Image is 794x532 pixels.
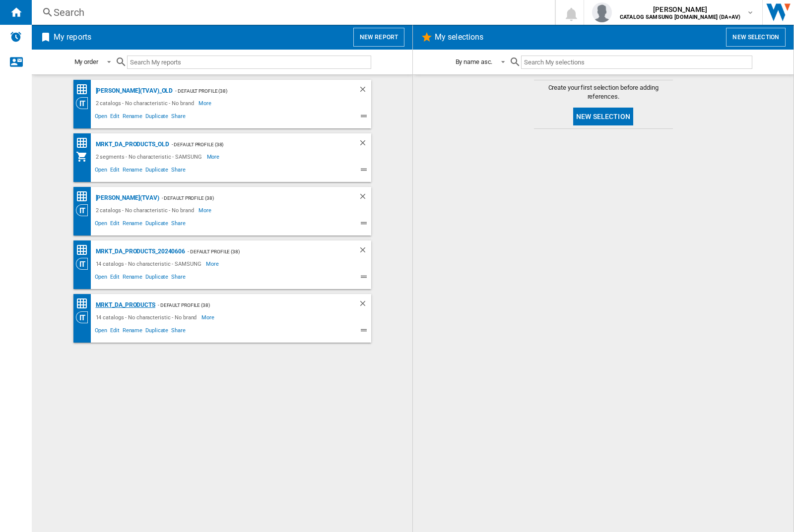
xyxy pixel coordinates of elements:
[93,112,109,123] span: Open
[185,245,338,258] div: - Default profile (38)
[198,97,213,109] span: More
[93,326,109,338] span: Open
[592,2,612,22] img: profile.jpg
[726,28,786,47] button: New selection
[358,85,371,97] div: Delete
[201,311,216,323] span: More
[93,272,109,284] span: Open
[170,112,187,123] span: Share
[93,245,186,258] div: MRKT_DA_PRODUCTS_20240606
[93,204,199,216] div: 2 catalogs - No characteristic - No brand
[93,97,199,109] div: 2 catalogs - No characteristic - No brand
[121,326,144,338] span: Rename
[207,151,221,163] span: More
[109,165,121,177] span: Edit
[93,192,159,204] div: [PERSON_NAME](TVAV)
[534,83,673,101] span: Create your first selection before adding references.
[93,299,155,311] div: MRKT_DA_PRODUCTS
[76,297,93,310] div: Price Matrix
[358,192,371,204] div: Delete
[170,326,187,338] span: Share
[155,299,338,311] div: - Default profile (38)
[144,326,170,338] span: Duplicate
[121,165,144,177] span: Rename
[573,108,633,125] button: New selection
[76,244,93,256] div: Price Matrix
[93,165,109,177] span: Open
[620,4,740,14] span: [PERSON_NAME]
[358,138,371,151] div: Delete
[353,28,404,47] button: New report
[173,85,338,97] div: - Default profile (38)
[620,14,740,20] b: CATALOG SAMSUNG [DOMAIN_NAME] (DA+AV)
[170,219,187,231] span: Share
[74,58,98,65] div: My order
[144,272,170,284] span: Duplicate
[127,56,371,69] input: Search My reports
[121,219,144,231] span: Rename
[76,258,93,270] div: Category View
[109,272,121,284] span: Edit
[76,190,93,203] div: Price Matrix
[76,97,93,109] div: Category View
[109,326,121,338] span: Edit
[76,137,93,149] div: Price Matrix
[170,272,187,284] span: Share
[358,299,371,311] div: Delete
[93,151,207,163] div: 2 segments - No characteristic - SAMSUNG
[198,204,213,216] span: More
[169,138,338,151] div: - Default profile (38)
[121,272,144,284] span: Rename
[93,138,169,151] div: MRKT_DA_PRODUCTS_OLD
[76,204,93,216] div: Category View
[10,31,22,43] img: alerts-logo.svg
[109,112,121,123] span: Edit
[76,151,93,163] div: My Assortment
[76,83,93,96] div: Price Matrix
[54,5,529,19] div: Search
[144,219,170,231] span: Duplicate
[93,219,109,231] span: Open
[93,311,202,323] div: 14 catalogs - No characteristic - No brand
[433,28,485,47] h2: My selections
[76,311,93,323] div: Category View
[159,192,338,204] div: - Default profile (38)
[358,245,371,258] div: Delete
[93,85,173,97] div: [PERSON_NAME](TVAV)_old
[144,165,170,177] span: Duplicate
[52,28,93,47] h2: My reports
[93,258,206,270] div: 14 catalogs - No characteristic - SAMSUNG
[521,56,752,69] input: Search My selections
[170,165,187,177] span: Share
[121,112,144,123] span: Rename
[456,58,493,65] div: By name asc.
[144,112,170,123] span: Duplicate
[109,219,121,231] span: Edit
[206,258,220,270] span: More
